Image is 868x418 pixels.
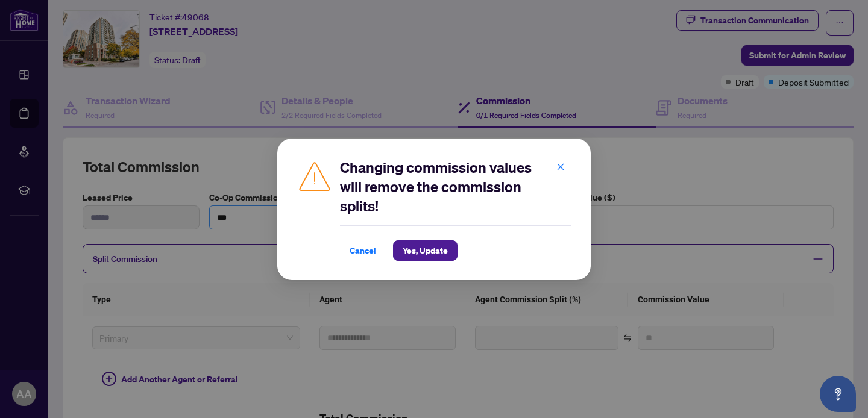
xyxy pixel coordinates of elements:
[820,376,856,412] button: Open asap
[556,162,565,170] span: close
[340,158,571,216] h2: Changing commission values will remove the commission splits!
[297,158,333,194] img: Caution Icon
[393,240,458,261] button: Yes, Update
[350,241,376,260] span: Cancel
[340,240,386,261] button: Cancel
[403,241,448,260] span: Yes, Update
